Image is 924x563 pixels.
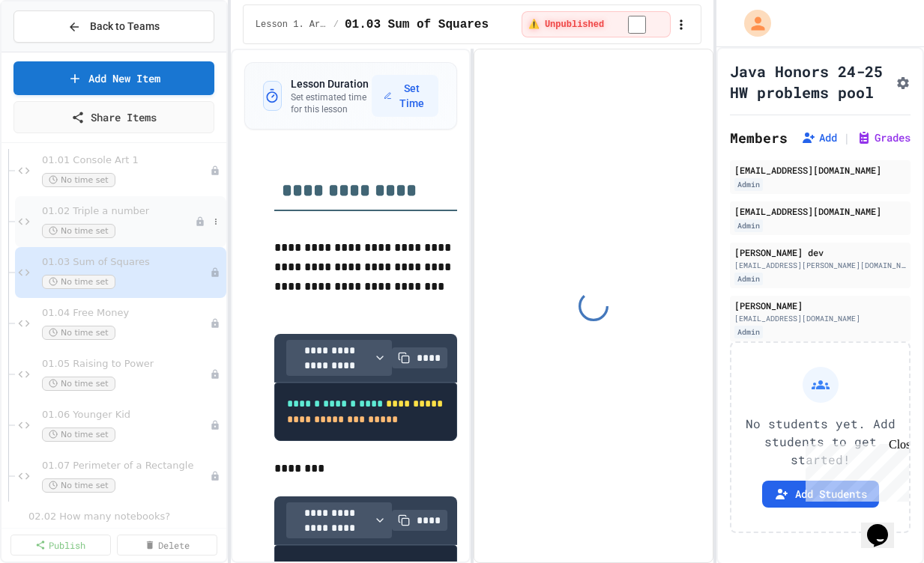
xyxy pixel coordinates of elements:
div: Unpublished [195,216,205,227]
p: Set estimated time for this lesson [291,91,372,115]
button: More options [208,214,223,229]
h1: Java Honors 24-25 HW problems pool [730,61,890,103]
span: No time set [42,326,115,340]
h3: Lesson Duration [291,76,372,91]
div: [PERSON_NAME] dev [734,246,906,259]
iframe: chat widget [861,503,909,548]
span: | [843,129,851,147]
div: Unpublished [210,318,220,329]
p: No students yet. Add students to get started! [743,415,897,469]
span: Lesson 1. Arithmetic, functions [256,19,327,31]
div: Unpublished [210,165,220,176]
span: No time set [42,173,115,187]
button: Assignment Settings [896,73,911,91]
div: [EMAIL_ADDRESS][DOMAIN_NAME] [734,204,906,218]
a: Delete [117,535,217,556]
div: Admin [734,273,763,285]
div: Unpublished [210,267,220,278]
span: 01.06 Younger Kid [42,409,210,422]
span: No time set [42,275,115,289]
iframe: chat widget [800,438,909,502]
div: Admin [734,219,763,232]
div: Unpublished [210,420,220,430]
div: [EMAIL_ADDRESS][DOMAIN_NAME] [734,313,906,324]
div: Admin [734,326,763,338]
h2: Members [730,127,788,148]
span: 01.05 Raising to Power [42,358,210,371]
button: Grades [857,130,911,145]
button: Back to Teams [13,10,214,43]
span: Back to Teams [90,19,160,34]
span: 01.01 Console Art 1 [42,154,210,167]
span: / [333,19,339,31]
div: Unpublished [210,471,220,481]
div: Unpublished [210,369,220,380]
span: 01.07 Perimeter of a Rectangle [42,460,210,472]
div: [PERSON_NAME] [734,299,906,312]
button: Set Time [372,75,438,117]
a: Add New Item [13,61,214,95]
div: [EMAIL_ADDRESS][PERSON_NAME][DOMAIN_NAME] [734,260,906,271]
span: No time set [42,377,115,391]
div: My Account [728,6,775,40]
button: Add Students [762,481,879,508]
input: publish toggle [610,16,664,34]
a: Publish [10,535,111,556]
span: ⚠️ Unpublished [528,19,605,31]
span: 02.02 How many notebooks? [28,511,210,523]
span: 01.03 Sum of Squares [345,16,489,34]
span: No time set [42,478,115,493]
span: 01.03 Sum of Squares [42,256,210,269]
button: Add [801,130,837,145]
span: No time set [42,427,115,442]
div: ⚠️ Students cannot see this content! Click the toggle to publish it and make it visible to your c... [522,11,671,37]
span: No time set [42,224,115,238]
span: 01.04 Free Money [42,307,210,320]
div: Chat with us now!Close [6,6,103,95]
div: [EMAIL_ADDRESS][DOMAIN_NAME] [734,163,906,177]
span: 01.02 Triple a number [42,205,195,218]
div: Admin [734,178,763,191]
a: Share Items [13,101,214,133]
